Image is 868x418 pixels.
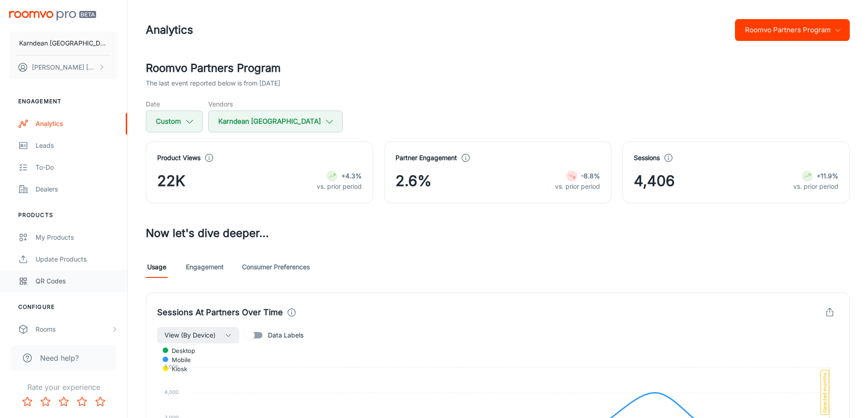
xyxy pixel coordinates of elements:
[157,306,283,319] h4: Sessions At Partners Over Time
[157,153,200,163] h4: Product Views
[9,11,96,20] img: Roomvo PRO Beta
[395,170,431,192] span: 2.6%
[164,330,216,341] span: View (By Device)
[634,170,675,192] span: 4,406
[208,99,343,109] h5: Vendors
[9,55,118,79] button: [PERSON_NAME] [PERSON_NAME]
[793,181,838,191] p: vs. prior period
[157,327,239,343] button: View (By Device)
[36,324,111,334] div: Rooms
[55,393,73,411] button: Rate 3 star
[36,276,118,286] div: QR Codes
[165,347,195,355] span: desktop
[164,363,179,370] tspan: 5,000
[581,172,600,180] strong: -8.8%
[634,153,660,163] h4: Sessions
[817,172,838,180] strong: +11.9%
[19,38,108,48] p: Karndean [GEOGRAPHIC_DATA]
[36,184,118,194] div: Dealers
[146,22,193,38] h1: Analytics
[268,330,303,340] span: Data Labels
[735,19,850,41] button: Roomvo Partners Program
[395,153,457,163] h4: Partner Engagement
[32,62,96,72] p: [PERSON_NAME] [PERSON_NAME]
[36,393,55,411] button: Rate 2 star
[208,111,343,132] button: Karndean [GEOGRAPHIC_DATA]
[242,256,310,278] a: Consumer Preferences
[73,393,91,411] button: Rate 4 star
[146,99,203,109] h5: Date
[91,393,109,411] button: Rate 5 star
[36,254,118,264] div: Update Products
[36,119,118,129] div: Analytics
[18,393,36,411] button: Rate 1 star
[317,181,362,191] p: vs. prior period
[157,170,185,192] span: 22K
[555,181,600,191] p: vs. prior period
[341,172,362,180] strong: +4.3%
[164,389,179,395] tspan: 4,000
[165,356,191,364] span: mobile
[146,225,850,242] h3: Now let's dive deeper...
[146,78,280,88] p: The last event reported below is from [DATE]
[146,111,203,132] button: Custom
[40,353,79,363] span: Need help?
[186,256,224,278] a: Engagement
[7,382,120,393] p: Rate your experience
[146,256,168,278] a: Usage
[146,60,850,76] h2: Roomvo Partners Program
[9,31,118,55] button: Karndean [GEOGRAPHIC_DATA]
[36,162,118,172] div: To-do
[36,232,118,242] div: My Products
[36,141,118,151] div: Leads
